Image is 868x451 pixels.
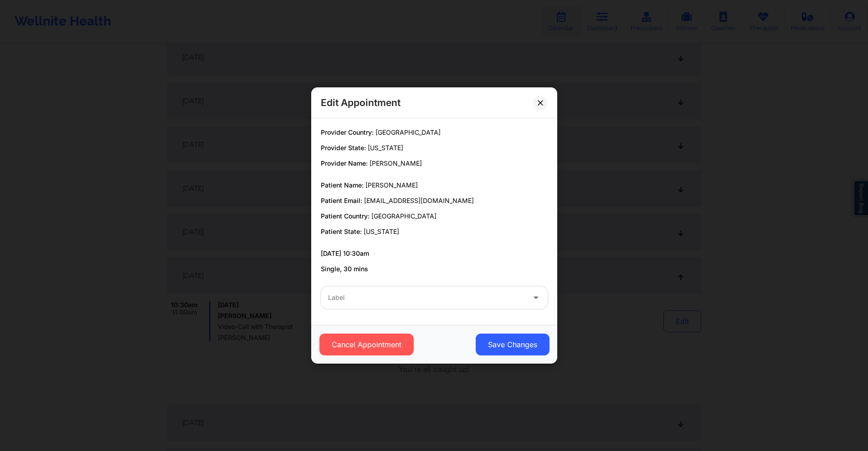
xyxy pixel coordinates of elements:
[319,334,413,355] button: Cancel Appointment
[321,212,548,221] p: Patient Country:
[321,227,548,236] p: Patient State:
[321,249,548,258] p: [DATE] 10:30am
[321,143,548,152] p: Provider State:
[321,96,401,109] h2: Edit Appointment
[475,334,549,355] button: Save Changes
[371,212,437,220] span: [GEOGRAPHIC_DATA]
[321,196,548,205] p: Patient Email:
[368,144,403,152] span: [US_STATE]
[370,159,422,167] span: [PERSON_NAME]
[364,228,399,235] span: [US_STATE]
[364,197,474,204] span: [EMAIL_ADDRESS][DOMAIN_NAME]
[321,128,548,137] p: Provider Country:
[365,181,418,189] span: [PERSON_NAME]
[321,264,548,274] p: Single, 30 mins
[375,128,441,136] span: [GEOGRAPHIC_DATA]
[321,181,548,190] p: Patient Name:
[321,159,548,168] p: Provider Name:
